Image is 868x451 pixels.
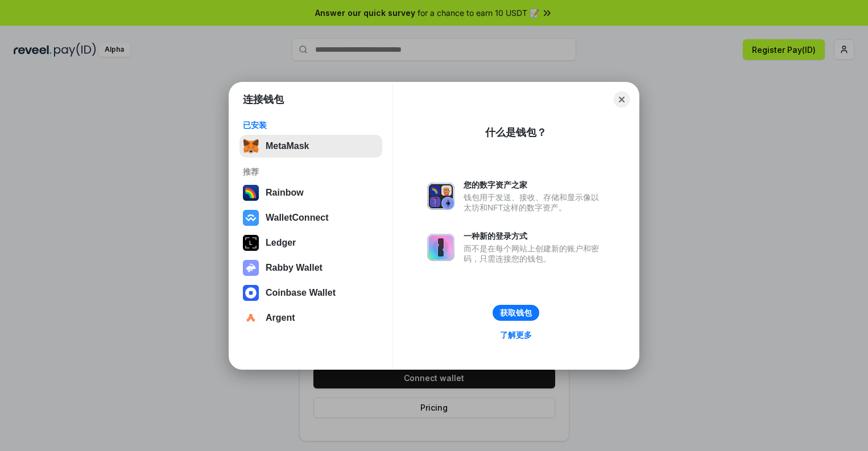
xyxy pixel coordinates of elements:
div: MetaMask [266,141,309,151]
img: svg+xml,%3Csvg%20xmlns%3D%22http%3A%2F%2Fwww.w3.org%2F2000%2Fsvg%22%20width%3D%2228%22%20height%3... [243,235,259,251]
img: svg+xml,%3Csvg%20fill%3D%22none%22%20height%3D%2233%22%20viewBox%3D%220%200%2035%2033%22%20width%... [243,138,259,154]
button: 获取钱包 [493,305,539,321]
a: 了解更多 [493,328,539,342]
div: 而不是在每个网站上创建新的账户和密码，只需连接您的钱包。 [464,243,605,264]
img: svg+xml,%3Csvg%20width%3D%22120%22%20height%3D%22120%22%20viewBox%3D%220%200%20120%20120%22%20fil... [243,185,259,201]
div: 您的数字资产之家 [464,180,605,190]
img: svg+xml,%3Csvg%20width%3D%2228%22%20height%3D%2228%22%20viewBox%3D%220%200%2028%2028%22%20fill%3D... [243,285,259,301]
button: Argent [239,307,382,329]
div: 获取钱包 [500,308,532,318]
div: 钱包用于发送、接收、存储和显示像以太坊和NFT这样的数字资产。 [464,192,605,213]
button: Rabby Wallet [239,256,382,279]
div: Rainbow [266,188,304,198]
div: 什么是钱包？ [485,126,547,139]
button: Ledger [239,231,382,254]
button: Coinbase Wallet [239,282,382,304]
h1: 连接钱包 [243,93,284,106]
div: 已安装 [243,120,379,130]
img: svg+xml,%3Csvg%20xmlns%3D%22http%3A%2F%2Fwww.w3.org%2F2000%2Fsvg%22%20fill%3D%22none%22%20viewBox... [427,183,454,210]
img: svg+xml,%3Csvg%20width%3D%2228%22%20height%3D%2228%22%20viewBox%3D%220%200%2028%2028%22%20fill%3D... [243,210,259,226]
div: 推荐 [243,167,379,177]
div: 一种新的登录方式 [464,231,605,241]
button: WalletConnect [239,206,382,229]
button: MetaMask [239,135,382,158]
button: Rainbow [239,181,382,204]
button: Close [614,92,630,107]
div: Ledger [266,238,296,248]
img: svg+xml,%3Csvg%20xmlns%3D%22http%3A%2F%2Fwww.w3.org%2F2000%2Fsvg%22%20fill%3D%22none%22%20viewBox... [243,260,259,276]
img: svg+xml,%3Csvg%20width%3D%2228%22%20height%3D%2228%22%20viewBox%3D%220%200%2028%2028%22%20fill%3D... [243,310,259,326]
div: WalletConnect [266,213,329,223]
div: Coinbase Wallet [266,288,336,298]
div: 了解更多 [500,330,532,340]
div: Argent [266,313,295,323]
img: svg+xml,%3Csvg%20xmlns%3D%22http%3A%2F%2Fwww.w3.org%2F2000%2Fsvg%22%20fill%3D%22none%22%20viewBox... [427,234,454,261]
div: Rabby Wallet [266,263,323,273]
